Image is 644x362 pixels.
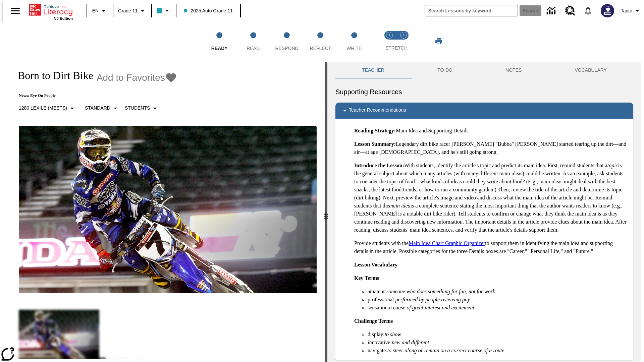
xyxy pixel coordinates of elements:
a: Resource Center, Will open in new tab [561,2,579,20]
button: Language: EN, Select a language [89,5,111,17]
p: News: Eye On People [11,93,177,98]
button: Respond step 3 of 5 [267,23,306,60]
em: new and different [392,340,429,345]
button: Stretch Respond step 2 of 2 [394,23,413,60]
em: main idea [389,203,411,208]
span: STRETCH [385,45,408,51]
em: to steer along or remain on a correct course of a route [387,348,504,353]
button: TO-DO [411,62,479,78]
span: Grade 11 [118,7,138,14]
button: Print [428,35,449,47]
em: a cause of great interest and excitement [389,305,474,310]
text: 2 [402,34,404,37]
li: professional: [368,296,628,304]
em: someone who does something for fun, not for work [386,289,495,294]
img: Motocross racer James Stewart flies through the air on his dirt bike. [19,126,317,294]
button: Stretch Read step 1 of 2 [380,23,399,60]
strong: Lesson Vocabulary [354,262,397,267]
button: VOCABULARY [548,62,633,78]
p: Teacher Recommendations [349,107,406,115]
em: topic [607,163,618,168]
p: 1280 Lexile (Meets) [19,105,67,112]
h6: Supporting Resources [335,86,633,97]
span: Respond [275,46,298,51]
em: performed by people receiving pay [395,297,470,302]
button: Teacher [335,62,411,78]
li: amateur: [368,288,628,296]
button: NOTES [479,62,548,78]
a: Data Center [543,2,561,20]
strong: Introduce the Lesson: [354,163,404,168]
li: navigate: [368,347,628,355]
div: Home [29,2,73,20]
button: Write step 5 of 5 [335,23,374,60]
button: Profile/Settings [618,5,644,17]
span: 2025 Auto Grade 11 [184,7,232,14]
span: Read [247,46,260,51]
strong: Lesson Summary: [354,141,396,147]
button: Add to Favorites - Born to Dirt Bike [97,72,177,83]
button: Scaffolds, Standard [82,102,122,114]
span: NJ Edition [54,16,73,20]
span: Tauto [621,7,632,14]
p: Provide students with the to support them in identifying the main idea and supporting details in ... [354,239,628,255]
li: innovative: [368,339,628,347]
img: Avatar [601,4,614,17]
strong: Challenge Terms [354,318,393,324]
div: Press Enter or Spacebar and then press right and left arrow keys to move the slider [325,62,327,362]
span: Reflect [310,46,331,51]
button: Grade: Grade 11, Select a grade [115,5,149,17]
div: activity [327,62,641,362]
text: 1 [388,34,390,37]
p: With students, identify the article's topic and predict its main idea. First, remind students tha... [354,162,628,234]
button: Open side menu [5,1,25,21]
input: search field [425,5,518,16]
h1: Born to Dirt Bike [11,69,93,82]
p: Students [125,105,150,112]
span: Add to Favorites [97,72,165,83]
button: Select Lexile, 1280 Lexile (Meets) [16,102,79,114]
span: Ready [211,46,228,51]
div: Instructional Panel Tabs [335,62,633,78]
strong: Key Terms [354,275,379,281]
a: Notifications [579,2,597,19]
button: Class color is light blue. Change class color [154,5,174,17]
div: Teacher Recommendations [335,103,633,119]
p: Main Idea and Supporting Details [354,127,628,135]
span: EN [92,7,99,14]
div: reading [3,62,325,359]
button: Ready step 1 of 5 [200,23,239,60]
li: display: [368,330,628,339]
em: to show [385,331,401,337]
button: Reflect step 4 of 5 [301,23,340,60]
p: Standard [85,105,110,112]
a: Main Idea Chart Graphic Organizer [409,240,485,246]
strong: Reading Strategy: [354,128,396,133]
span: Write [346,46,362,51]
button: Select a new avatar [597,2,618,19]
button: Read step 2 of 5 [233,23,272,60]
button: Select Student [122,102,162,114]
p: Legendary dirt bike racer [PERSON_NAME] "Bubba" [PERSON_NAME] started tearing up the dirt—and air... [354,140,628,156]
li: sensation: [368,304,628,312]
